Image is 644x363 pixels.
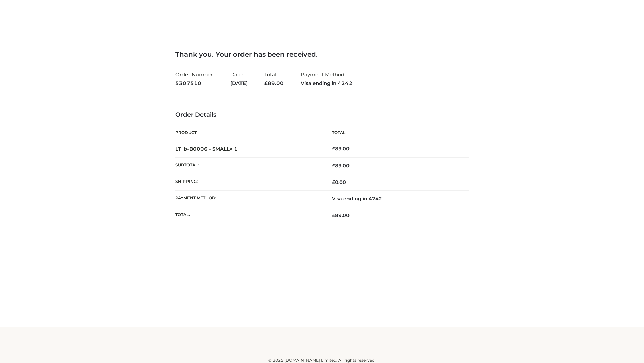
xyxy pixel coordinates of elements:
strong: 5307510 [175,79,214,88]
span: £ [332,179,335,185]
td: Visa ending in 4242 [322,191,469,207]
bdi: 89.00 [332,146,350,152]
li: Date: [230,69,248,89]
h3: Order Details [175,111,469,119]
li: Total: [264,69,284,89]
strong: [DATE] [230,79,248,88]
th: Subtotal: [175,157,322,174]
strong: Visa ending in 4242 [301,79,353,88]
th: Total: [175,207,322,224]
span: £ [332,146,335,152]
li: Payment Method: [301,69,353,89]
span: 89.00 [332,163,350,169]
strong: LT_b-B0006 - SMALL [175,146,238,152]
li: Order Number: [175,69,214,89]
span: £ [332,212,335,218]
span: 89.00 [264,80,284,86]
span: £ [264,80,268,86]
th: Product [175,125,322,140]
span: 89.00 [332,212,350,218]
th: Total [322,125,469,140]
th: Shipping: [175,174,322,191]
h3: Thank you. Your order has been received. [175,50,469,58]
strong: × 1 [230,146,238,152]
th: Payment method: [175,191,322,207]
bdi: 0.00 [332,179,346,185]
span: £ [332,163,335,169]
